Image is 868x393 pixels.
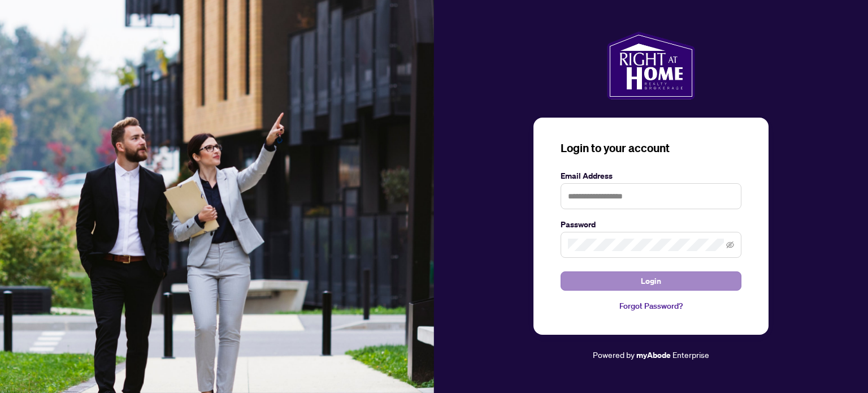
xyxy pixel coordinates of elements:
h3: Login to your account [561,140,741,156]
span: Powered by [593,349,635,360]
a: myAbode [636,349,671,361]
label: Email Address [561,170,741,182]
img: ma-logo [607,32,695,100]
label: Password [561,218,741,231]
span: Login [641,272,661,290]
span: eye-invisible [726,241,734,249]
span: Enterprise [672,349,709,360]
button: Login [561,271,741,291]
a: Forgot Password? [561,300,741,312]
